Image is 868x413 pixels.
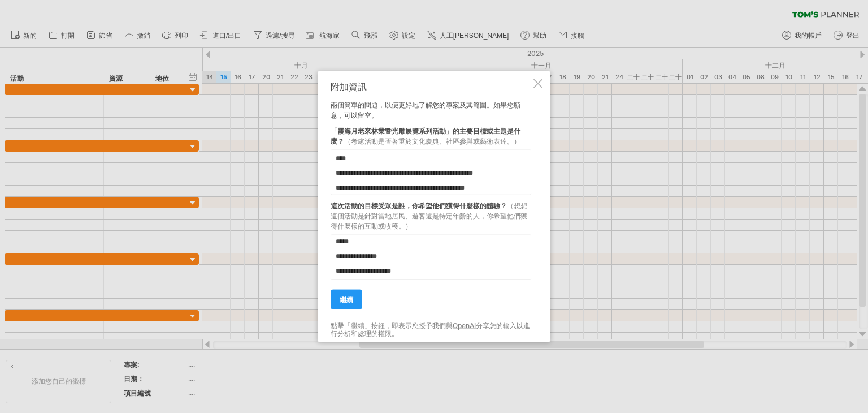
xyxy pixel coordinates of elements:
[331,101,520,119] font: 兩個簡單的問題，以便更好地了解您的專案及其範圍。如果您願意，可以留空。
[331,201,507,210] font: 這次活動的目標受眾是誰，你希望他們獲得什麼樣的體驗？
[331,201,527,230] font: （想想這個活動是針對當地居民、遊客還是特定年齡的人，你希望他們獲得什麼樣的互動或收穫。）
[344,137,520,145] font: （考慮活動是否著重於文化慶典、社區參與或藝術表達。）
[331,321,530,338] font: 分享您的輸入以進行分析和處理的權限。
[331,290,362,309] a: 繼續
[331,321,453,330] font: 點擊「繼續」按鈕，即表示您授予我們與
[331,81,367,92] font: 附加資訊
[453,321,476,330] a: OpenAI
[340,295,353,304] font: 繼續
[331,127,520,145] font: 「霞海月老來林業暨光雕展覽系列活動」的主要目標或主題是什麼？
